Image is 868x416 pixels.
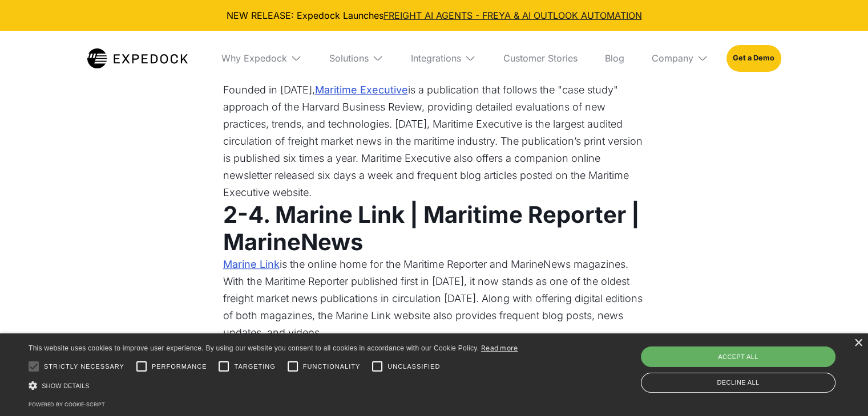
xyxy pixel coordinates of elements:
[223,256,280,273] a: Marine Link
[811,361,868,416] iframe: Chat Widget
[726,45,781,71] a: Get a Demo
[387,362,440,372] span: Unclassified
[9,9,859,22] div: NEW RELEASE: Expedock Launches
[641,373,835,393] div: Decline all
[652,52,693,64] div: Company
[854,339,862,348] div: Close
[402,31,485,85] div: Integrations
[411,52,461,64] div: Integrations
[223,81,645,201] p: Founded in [DATE], is a publication that follows the "case study" approach of the Harvard Busines...
[596,31,633,85] a: Blog
[223,201,640,256] strong: 2-4. Marine Link | Maritime Reporter | MarineNews
[29,344,479,352] span: This website uses cookies to improve user experience. By using our website you consent to all coo...
[641,346,835,367] div: Accept all
[494,31,587,85] a: Customer Stories
[152,362,207,372] span: Performance
[234,362,275,372] span: Targeting
[42,382,90,389] span: Show details
[315,81,408,99] a: Maritime Executive
[481,344,518,352] a: Read more
[383,10,642,21] a: FREIGHT AI AGENTS - FREYA & AI OUTLOOK AUTOMATION
[643,31,717,85] div: Company
[29,380,518,391] div: Show details
[223,256,645,341] p: is the online home for the Maritime Reporter and MarineNews magazines. With the Maritime Reporter...
[29,401,105,407] a: Powered by cookie-script
[303,362,360,372] span: Functionality
[320,31,393,85] div: Solutions
[44,362,124,372] span: Strictly necessary
[221,52,287,64] div: Why Expedock
[329,52,369,64] div: Solutions
[212,31,311,85] div: Why Expedock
